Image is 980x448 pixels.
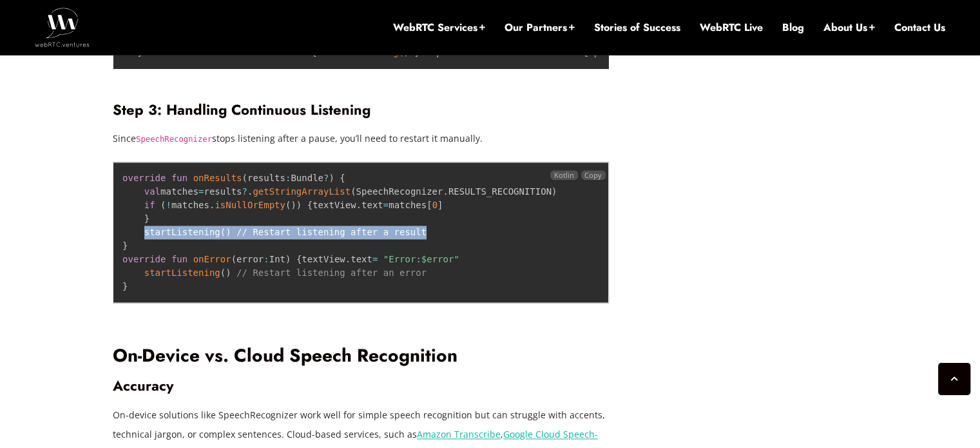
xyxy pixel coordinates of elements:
span: . [203,47,208,57]
a: Blog [782,21,804,35]
span: ) [291,200,296,210]
span: ( [231,254,236,264]
span: val [144,186,160,197]
span: "Error: " [383,254,459,264]
a: About Us [823,21,875,35]
span: . [209,200,215,210]
span: { [340,173,345,183]
span: fun [171,254,187,264]
span: } [414,47,419,57]
span: ) [552,186,557,197]
code: results Bundle matches results SpeechRecognizer RESULTS_RECOGNITION matches textView text matches... [122,173,557,291]
span: ( [285,200,291,210]
span: . [345,254,351,264]
h3: Accuracy [113,377,609,394]
span: ) [329,173,334,183]
span: ( [220,268,226,278]
span: ( [242,173,247,183]
span: [ [427,200,432,210]
span: isNullOrEmpty [215,200,285,210]
img: WebRTC.ventures [35,8,90,46]
span: Kotlin [550,170,577,180]
span: } [137,47,142,57]
a: Our Partners [504,21,575,35]
p: Since stops listening after a pause, you’ll need to restart it manually. [113,129,609,148]
span: onResults [193,173,242,183]
span: ) [226,268,231,278]
span: ? [323,173,329,183]
span: } [122,240,128,251]
span: ( [351,186,356,197]
span: setOnClickListener [480,47,578,57]
span: ) [404,47,409,57]
span: $error [421,254,454,264]
span: ) [285,254,291,264]
span: fun [171,173,187,183]
span: 0 [432,200,437,210]
span: startListening [322,47,398,57]
span: onError [193,254,231,264]
span: = [383,200,389,210]
h2: On-Device vs. Cloud Speech Recognition [113,345,609,367]
a: Amazon Transcribe [417,428,501,440]
span: ) [226,227,231,237]
span: Copy [584,170,602,180]
span: override [122,254,166,264]
span: ( [160,200,166,210]
span: ( [220,227,226,237]
span: ] [437,200,443,210]
h3: Step 3: Handling Continuous Listening [113,101,609,119]
span: : [285,173,291,183]
span: ) [296,200,302,210]
span: startListening [144,227,220,237]
span: } [144,213,149,224]
a: Contact Us [894,21,945,35]
code: SpeechRecognizer [136,135,212,144]
a: WebRTC Services [393,21,485,35]
a: WebRTC Live [700,21,763,35]
span: { [296,254,302,264]
span: = [372,254,378,264]
span: = [198,186,204,197]
span: if [144,200,155,210]
span: . [247,186,253,197]
span: . [443,186,448,197]
span: . [474,47,479,57]
span: // Restart listening after a result [236,227,427,237]
span: ! [166,200,171,210]
span: : [264,254,269,264]
span: } [122,281,128,291]
span: { [583,47,588,57]
span: { [311,47,316,57]
span: { [307,200,312,210]
span: getStringArrayList [253,186,351,197]
span: override [122,173,166,183]
a: Stories of Success [594,21,680,35]
span: ? [242,186,247,197]
span: startListening [144,268,220,278]
button: Copy [581,170,606,180]
span: // Restart listening after an error [236,268,427,278]
span: setOnClickListener [208,47,306,57]
span: ( [398,47,403,57]
span: . [356,200,361,210]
